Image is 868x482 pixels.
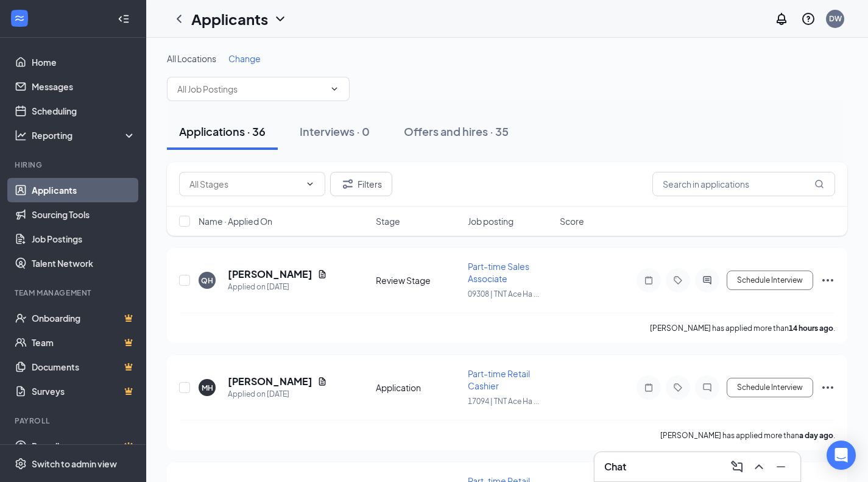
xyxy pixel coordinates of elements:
[641,383,656,392] svg: Note
[652,172,835,196] input: Search in applications
[167,53,216,64] span: All Locations
[305,179,315,189] svg: ChevronDown
[228,53,261,64] span: Change
[700,383,715,392] svg: ChatInactive
[801,12,816,26] svg: QuestionInfo
[32,227,136,251] a: Job Postings
[376,215,400,227] span: Stage
[273,12,288,26] svg: ChevronDown
[32,330,136,355] a: TeamCrown
[468,215,513,227] span: Job posting
[317,377,327,386] svg: Document
[15,129,27,141] svg: Analysis
[201,275,213,286] div: QH
[376,274,460,286] div: Review Stage
[814,179,824,189] svg: MagnifyingGlass
[32,251,136,275] a: Talent Network
[32,306,136,330] a: OnboardingCrown
[189,177,300,191] input: All Stages
[468,261,529,284] span: Part-time Sales Associate
[660,430,835,441] p: [PERSON_NAME] has applied more than .
[671,275,685,285] svg: Tag
[727,378,813,397] button: Schedule Interview
[820,273,835,288] svg: Ellipses
[317,269,327,279] svg: Document
[15,288,133,298] div: Team Management
[15,458,27,470] svg: Settings
[730,459,744,474] svg: ComposeMessage
[340,177,355,191] svg: Filter
[15,416,133,426] div: Payroll
[727,271,813,290] button: Schedule Interview
[32,129,136,141] div: Reporting
[404,124,509,139] div: Offers and hires · 35
[799,431,833,440] b: a day ago
[774,459,788,474] svg: Minimize
[228,388,327,400] div: Applied on [DATE]
[789,324,833,333] b: 14 hours ago
[376,381,460,394] div: Application
[228,268,312,281] h5: [PERSON_NAME]
[32,458,117,470] div: Switch to admin view
[468,289,539,299] span: 09308 | TNT Ace Ha ...
[32,74,136,99] a: Messages
[727,457,747,477] button: ComposeMessage
[468,397,539,406] span: 17094 | TNT Ace Ha ...
[32,202,136,227] a: Sourcing Tools
[32,99,136,123] a: Scheduling
[32,434,136,458] a: PayrollCrown
[228,281,327,293] div: Applied on [DATE]
[202,383,213,393] div: MH
[228,375,312,388] h5: [PERSON_NAME]
[15,160,133,170] div: Hiring
[749,457,769,477] button: ChevronUp
[560,215,584,227] span: Score
[774,12,789,26] svg: Notifications
[191,9,268,29] h1: Applicants
[32,178,136,202] a: Applicants
[468,368,530,391] span: Part-time Retail Cashier
[300,124,370,139] div: Interviews · 0
[671,383,685,392] svg: Tag
[641,275,656,285] svg: Note
[177,82,325,96] input: All Job Postings
[330,172,392,196] button: Filter Filters
[13,12,26,24] svg: WorkstreamLogo
[752,459,766,474] svg: ChevronUp
[199,215,272,227] span: Name · Applied On
[32,355,136,379] a: DocumentsCrown
[32,50,136,74] a: Home
[771,457,791,477] button: Minimize
[179,124,266,139] div: Applications · 36
[827,441,856,470] div: Open Intercom Messenger
[604,460,626,473] h3: Chat
[32,379,136,403] a: SurveysCrown
[820,380,835,395] svg: Ellipses
[330,84,339,94] svg: ChevronDown
[172,12,186,26] svg: ChevronLeft
[829,13,842,24] div: DW
[650,323,835,333] p: [PERSON_NAME] has applied more than .
[700,275,715,285] svg: ActiveChat
[118,13,130,25] svg: Collapse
